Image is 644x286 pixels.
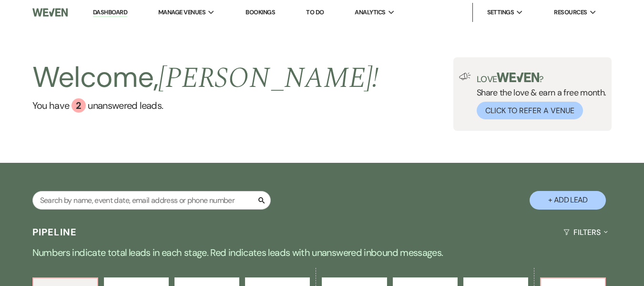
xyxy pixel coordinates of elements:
[487,8,514,17] span: Settings
[93,8,127,17] a: Dashboard
[72,98,86,113] div: 2
[32,225,77,239] h3: Pipeline
[245,8,275,16] a: Bookings
[32,98,379,113] a: You have 2 unanswered leads.
[459,73,471,80] img: loud-speaker-illustration.svg
[560,220,612,245] button: Filters
[355,8,385,17] span: Analytics
[530,191,606,210] button: + Add Lead
[158,56,378,100] span: [PERSON_NAME] !
[158,8,205,17] span: Manage Venues
[32,2,68,22] img: Weven Logo
[306,8,324,16] a: To Do
[32,191,271,210] input: Search by name, event date, email address or phone number
[554,8,587,17] span: Resources
[497,73,539,82] img: weven-logo-green.svg
[477,73,606,84] p: Love ?
[471,73,606,119] div: Share the love & earn a free month.
[477,102,583,119] button: Click to Refer a Venue
[32,57,379,98] h2: Welcome,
